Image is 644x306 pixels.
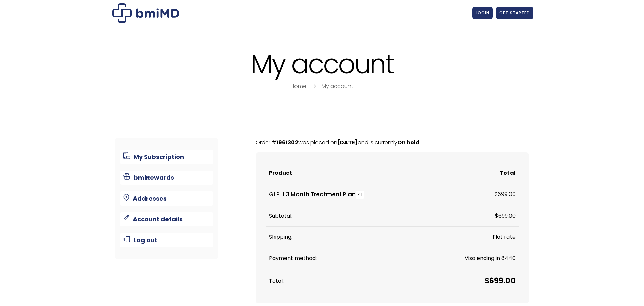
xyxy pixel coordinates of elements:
[495,190,498,198] span: $
[266,206,427,227] th: Subtotal:
[496,7,533,19] a: GET STARTED
[322,82,353,90] a: My account
[311,82,318,90] i: breadcrumbs separator
[120,191,214,206] a: Addresses
[485,276,516,286] span: 699.00
[427,248,519,269] td: Visa ending in 8440
[472,7,493,19] a: LOGIN
[485,276,489,286] span: $
[120,212,214,226] a: Account details
[111,50,533,78] h1: My account
[495,190,516,198] bdi: 699.00
[266,227,427,248] th: Shipping:
[266,163,427,184] th: Product
[266,248,427,269] th: Payment method:
[266,184,427,206] td: GLP-1 3 Month Treatment Plan
[427,227,519,248] td: Flat rate
[256,138,529,147] p: Order # was placed on and is currently .
[337,139,358,146] mark: [DATE]
[120,233,214,247] a: Log out
[356,191,364,199] strong: × 1
[476,10,489,16] span: LOGIN
[495,212,516,220] span: 699.00
[276,139,298,146] mark: 1961302
[115,138,219,259] nav: Account pages
[266,269,427,293] th: Total:
[291,82,306,90] a: Home
[499,10,530,16] span: GET STARTED
[120,171,214,185] a: bmiRewards
[495,212,498,220] span: $
[120,150,214,164] a: My Subscription
[427,163,519,184] th: Total
[397,139,420,146] mark: On hold
[112,3,179,23] img: My account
